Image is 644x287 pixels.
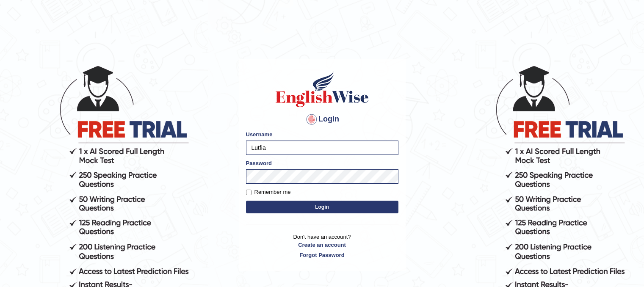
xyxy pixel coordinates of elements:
img: Logo of English Wise sign in for intelligent practice with AI [274,70,370,108]
a: Forgot Password [246,251,398,259]
a: Create an account [246,241,398,249]
h4: Login [246,113,398,126]
button: Login [246,201,398,213]
input: Remember me [246,190,252,195]
label: Remember me [246,188,291,196]
label: Password [246,159,272,167]
p: Don't have an account? [246,233,398,259]
label: Username [246,130,273,138]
